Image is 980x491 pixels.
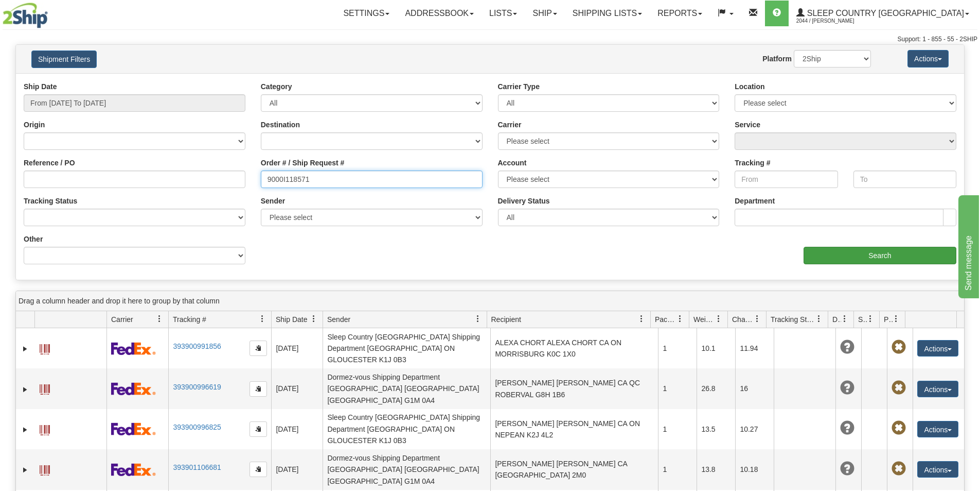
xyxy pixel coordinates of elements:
[3,35,977,44] div: Support: 1 - 855 - 55 - 2SHIP
[40,461,50,477] a: Label
[862,310,879,328] a: Shipment Issues filter column settings
[323,328,490,368] td: Sleep Country [GEOGRAPHIC_DATA] Shipping Department [GEOGRAPHIC_DATA] ON GLOUCESTER K1J 0B3
[24,120,45,130] label: Origin
[735,368,774,409] td: 16
[397,1,482,26] a: Addressbook
[735,158,770,168] label: Tracking #
[111,314,133,325] span: Carrier
[16,291,964,311] div: grid grouping header
[327,314,350,325] span: Sender
[40,380,50,396] a: Label
[735,120,760,130] label: Service
[111,422,156,435] img: 2 - FedEx Express®
[323,449,490,489] td: Dormez-vous Shipping Department [GEOGRAPHIC_DATA] [GEOGRAPHIC_DATA] [GEOGRAPHIC_DATA] G1M 0A4
[40,420,50,437] a: Label
[305,310,323,328] a: Ship Date filter column settings
[335,1,397,26] a: Settings
[892,381,906,395] span: Pickup Not Assigned
[24,81,57,92] label: Ship Date
[853,171,956,188] input: To
[796,16,874,26] span: 2044 / [PERSON_NAME]
[697,368,735,409] td: 26.8
[671,310,689,328] a: Packages filter column settings
[173,383,221,391] a: 393900996619
[20,465,30,475] a: Expand
[20,384,30,395] a: Expand
[271,368,323,409] td: [DATE]
[892,421,906,435] span: Pickup Not Assigned
[482,1,525,26] a: Lists
[3,3,48,28] img: logo2044.jpg
[771,314,815,325] span: Tracking Status
[917,461,958,478] button: Actions
[832,314,841,325] span: Delivery Status
[498,196,550,206] label: Delivery Status
[565,1,650,26] a: Shipping lists
[490,368,658,409] td: [PERSON_NAME] [PERSON_NAME] CA QC ROBERVAL G8H 1B6
[697,449,735,489] td: 13.8
[735,171,838,188] input: From
[498,158,527,168] label: Account
[111,342,156,355] img: 2 - FedEx Express®
[805,9,964,18] span: Sleep Country [GEOGRAPHIC_DATA]
[917,340,958,357] button: Actions
[173,314,206,325] span: Tracking #
[111,463,156,476] img: 2 - FedEx Express®
[956,193,979,298] iframe: chat widget
[840,462,854,476] span: Unknown
[633,310,650,328] a: Recipient filter column settings
[250,341,267,356] button: Copy to clipboard
[271,409,323,449] td: [DATE]
[525,1,564,26] a: Ship
[804,247,956,264] input: Search
[498,120,522,130] label: Carrier
[697,409,735,449] td: 13.5
[20,344,30,354] a: Expand
[735,196,775,206] label: Department
[271,328,323,368] td: [DATE]
[887,310,905,328] a: Pickup Status filter column settings
[810,310,828,328] a: Tracking Status filter column settings
[250,462,267,477] button: Copy to clipboard
[250,421,267,437] button: Copy to clipboard
[907,50,949,67] button: Actions
[749,310,766,328] a: Charge filter column settings
[735,328,774,368] td: 11.94
[917,421,958,437] button: Actions
[24,234,43,244] label: Other
[271,449,323,489] td: [DATE]
[840,421,854,435] span: Unknown
[173,342,221,350] a: 393900991856
[111,382,156,395] img: 2 - FedEx Express®
[323,368,490,409] td: Dormez-vous Shipping Department [GEOGRAPHIC_DATA] [GEOGRAPHIC_DATA] [GEOGRAPHIC_DATA] G1M 0A4
[697,328,735,368] td: 10.1
[892,462,906,476] span: Pickup Not Assigned
[710,310,727,328] a: Weight filter column settings
[491,314,521,325] span: Recipient
[490,409,658,449] td: [PERSON_NAME] [PERSON_NAME] CA ON NEPEAN K2J 4L2
[840,381,854,395] span: Unknown
[693,314,715,325] span: Weight
[762,54,792,64] label: Platform
[469,310,487,328] a: Sender filter column settings
[836,310,853,328] a: Delivery Status filter column settings
[8,6,95,19] div: Send message
[490,328,658,368] td: ALEXA CHORT ALEXA CHORT CA ON MORRISBURG K0C 1X0
[658,328,697,368] td: 1
[151,310,168,328] a: Carrier filter column settings
[655,314,676,325] span: Packages
[658,368,697,409] td: 1
[735,81,764,92] label: Location
[650,1,710,26] a: Reports
[173,463,221,471] a: 393901106681
[917,381,958,397] button: Actions
[40,340,50,356] a: Label
[254,310,271,328] a: Tracking # filter column settings
[658,449,697,489] td: 1
[858,314,867,325] span: Shipment Issues
[24,196,77,206] label: Tracking Status
[498,81,540,92] label: Carrier Type
[261,196,285,206] label: Sender
[250,381,267,397] button: Copy to clipboard
[323,409,490,449] td: Sleep Country [GEOGRAPHIC_DATA] Shipping Department [GEOGRAPHIC_DATA] ON GLOUCESTER K1J 0B3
